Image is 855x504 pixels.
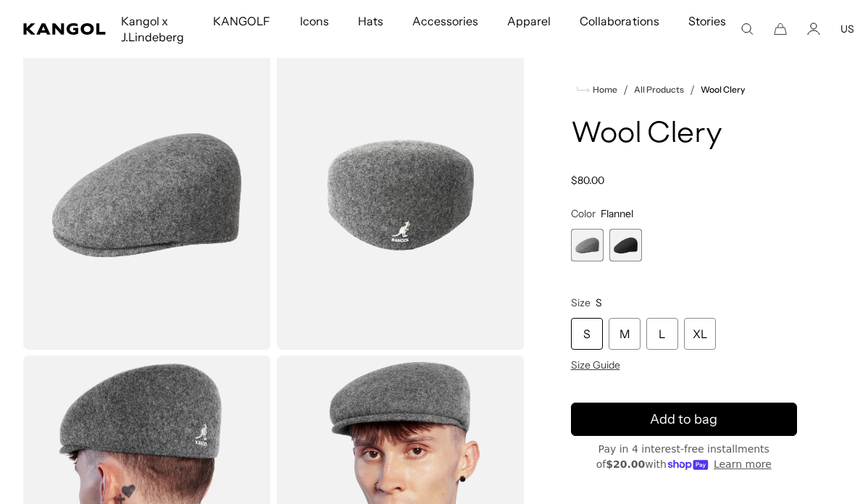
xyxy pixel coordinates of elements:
[650,410,717,429] span: Add to bag
[609,229,642,261] div: 2 of 2
[571,358,620,371] span: Size Guide
[571,318,603,350] div: S
[571,229,604,261] label: Flannel
[23,23,107,35] a: Kangol
[571,119,798,151] h1: Wool Clery
[23,41,271,350] img: color-flannel
[609,318,641,350] div: M
[646,318,678,350] div: L
[601,207,633,220] span: Flannel
[277,41,525,350] img: color-flannel
[596,296,602,309] span: S
[577,83,617,96] a: Home
[571,229,604,261] div: 1 of 2
[571,174,604,187] span: $80.00
[571,207,596,220] span: Color
[571,81,798,98] nav: breadcrumbs
[609,229,642,261] label: Black
[684,81,695,98] li: /
[701,85,745,95] a: Wool Clery
[571,296,591,309] span: Size
[590,85,617,95] span: Home
[617,81,628,98] li: /
[684,318,716,350] div: XL
[634,85,684,95] a: All Products
[571,403,798,436] button: Add to bag
[741,22,754,35] summary: Search here
[774,22,787,35] button: Cart
[807,22,820,35] a: Account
